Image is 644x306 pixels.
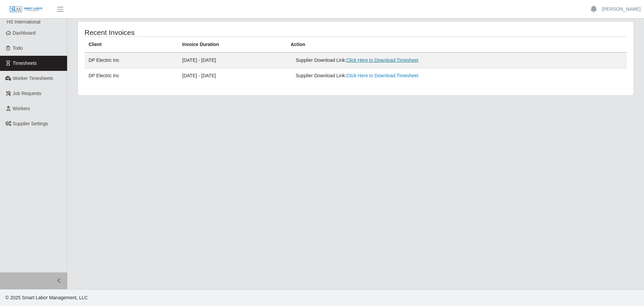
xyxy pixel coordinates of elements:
span: © 2025 Smart Labor Management, LLC [5,295,88,300]
th: Client [85,37,178,53]
td: [DATE] - [DATE] [178,52,286,68]
span: Worker Timesheets [13,76,53,81]
span: Timesheets [13,60,37,66]
a: Click Here to Download Timesheet [346,57,418,63]
th: Action [286,37,627,53]
div: Supplier Download Link: [296,57,507,64]
td: DP Electric Inc [85,52,178,68]
a: [PERSON_NAME] [602,6,641,13]
a: Click Here to Download Timesheet [346,73,418,78]
span: Workers [13,106,30,111]
div: Supplier Download Link: [296,72,507,79]
h4: Recent Invoices [85,28,305,37]
span: Supplier Settings [13,121,48,126]
span: Todo [13,45,23,51]
td: DP Electric Inc [85,68,178,84]
th: Invoice Duration [178,37,286,53]
span: Dashboard [13,30,36,36]
td: [DATE] - [DATE] [178,68,286,84]
span: Job Requests [13,91,42,96]
span: HS International [7,19,40,25]
img: SLM Logo [9,6,43,13]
